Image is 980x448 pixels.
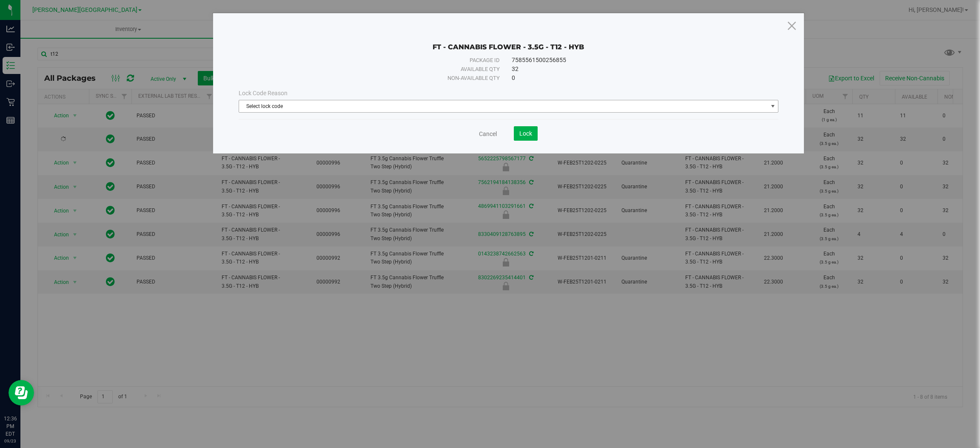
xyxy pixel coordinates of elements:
[239,30,778,51] div: FT - CANNABIS FLOWER - 3.5G - T12 - HYB
[519,130,532,137] span: Lock
[479,130,497,138] a: Cancel
[514,126,538,141] button: Lock
[512,56,755,65] div: 7585561500256855
[512,65,755,74] div: 32
[262,74,500,82] div: Non-available qty
[262,56,500,65] div: Package ID
[512,74,755,82] div: 0
[767,100,778,112] span: select
[262,65,500,74] div: Available qty
[239,100,767,112] span: Select lock code
[9,380,34,405] iframe: Resource center
[239,90,288,96] span: Lock Code Reason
